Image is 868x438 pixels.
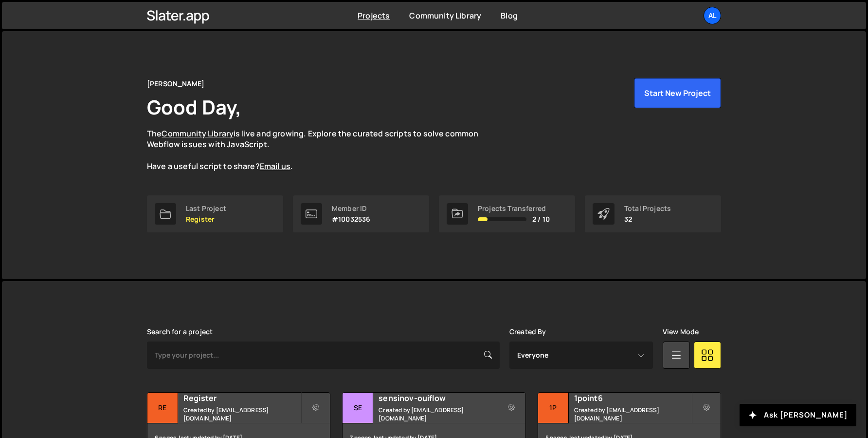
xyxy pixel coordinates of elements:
input: Type your project... [147,342,500,369]
a: Al [704,7,721,24]
small: Created by [EMAIL_ADDRESS][DOMAIN_NAME] [574,406,691,422]
div: [PERSON_NAME] [147,78,204,90]
small: Created by [EMAIL_ADDRESS][DOMAIN_NAME] [183,406,301,422]
p: #10032536 [332,215,370,223]
h2: sensinov-ouiflow [379,393,496,403]
p: The is live and growing. Explore the curated scripts to solve common Webflow issues with JavaScri... [147,128,497,172]
h2: 1point6 [574,393,691,403]
div: Member ID [332,205,370,212]
button: Ask [PERSON_NAME] [740,404,856,426]
h2: Register [183,393,301,403]
div: Last Project [186,205,226,212]
a: Blog [501,10,518,21]
label: Created By [509,328,546,336]
a: Projects [358,10,390,21]
h1: Good Day, [147,94,241,120]
label: Search for a project [147,328,213,336]
small: Created by [EMAIL_ADDRESS][DOMAIN_NAME] [379,406,496,422]
label: View Mode [663,328,699,336]
div: se [343,393,373,423]
div: Projects Transferred [478,205,550,212]
a: Community Library [162,128,234,139]
span: 2 / 10 [532,215,550,223]
div: Total Projects [624,205,671,212]
a: Email us [260,161,290,171]
div: 1p [538,393,569,423]
a: Last Project Register [147,195,283,232]
p: Register [186,215,226,223]
button: Start New Project [634,78,721,108]
div: Re [147,393,178,423]
a: Community Library [409,10,481,21]
p: 32 [624,215,671,223]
